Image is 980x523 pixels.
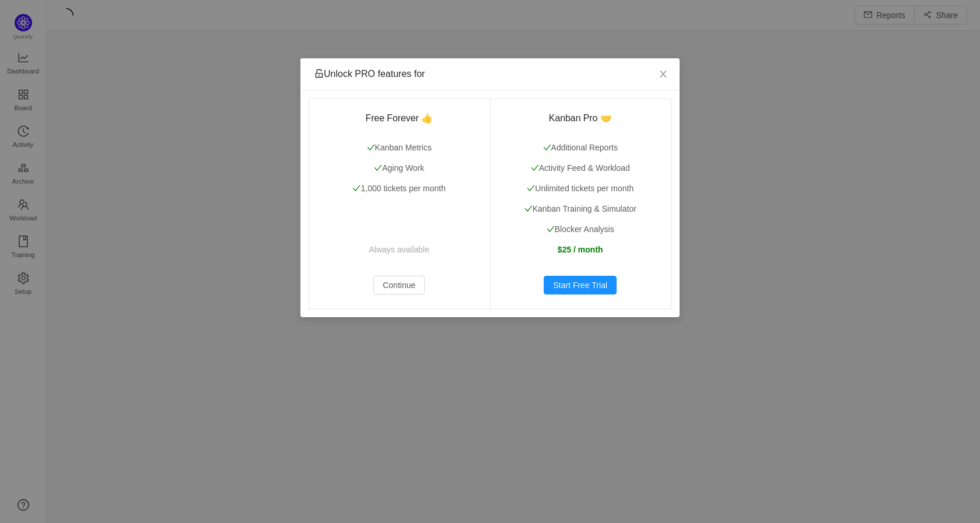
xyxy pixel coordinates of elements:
button: Start Free Trial [544,276,617,294]
i: icon: check [374,164,382,172]
button: Close [647,58,680,91]
span: Unlock PRO features for [314,69,425,79]
i: icon: close [659,69,668,79]
p: Activity Feed & Workload [504,162,657,174]
p: Unlimited tickets per month [504,182,657,195]
p: Always available [323,244,476,256]
i: icon: check [352,184,360,192]
span: 1,000 tickets per month [352,184,446,193]
h3: Free Forever 👍 [323,113,476,124]
i: icon: check [524,205,533,213]
i: icon: check [543,143,551,152]
button: Continue [373,276,425,294]
i: icon: unlock [314,69,324,78]
p: Additional Reports [504,142,657,154]
p: Aging Work [323,162,476,174]
strong: $25 / month [558,245,603,254]
i: icon: check [547,225,555,233]
h3: Kanban Pro 🤝 [504,113,657,124]
p: Kanban Training & Simulator [504,203,657,215]
p: Kanban Metrics [323,142,476,154]
i: icon: check [367,143,375,152]
i: icon: check [527,184,535,192]
p: Blocker Analysis [504,223,657,236]
i: icon: check [531,164,539,172]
